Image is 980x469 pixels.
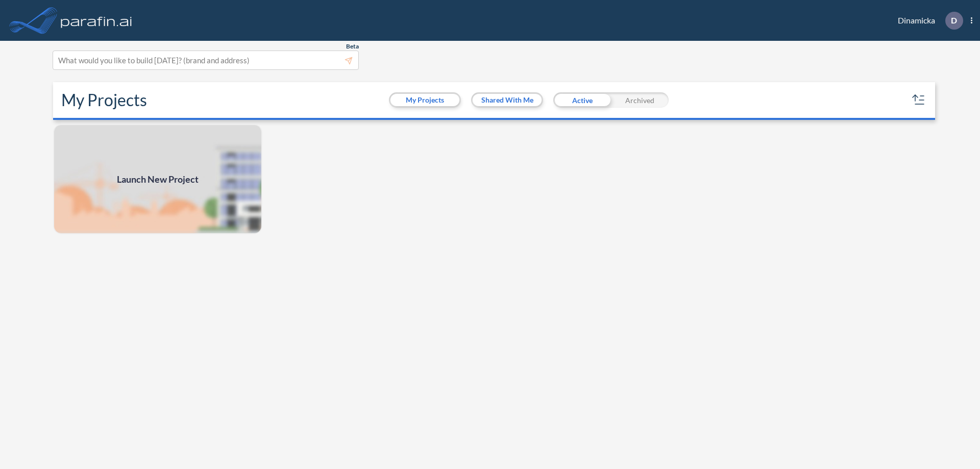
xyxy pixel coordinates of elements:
[553,92,611,108] div: Active
[53,124,262,234] img: add
[611,92,669,108] div: Archived
[390,94,459,106] button: My Projects
[346,42,359,51] span: Beta
[951,16,957,25] p: D
[61,90,147,110] h2: My Projects
[117,172,199,186] span: Launch New Project
[883,12,972,30] div: Dinamicka
[53,124,262,234] a: Launch New Project
[911,92,927,108] button: sort
[473,94,542,106] button: Shared With Me
[59,10,134,31] img: logo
